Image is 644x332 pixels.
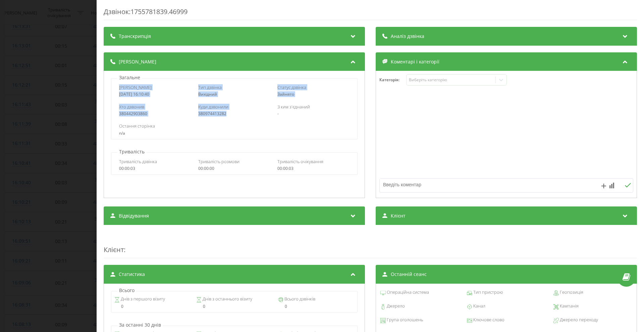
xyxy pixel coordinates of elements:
span: Днів з останнього візиту [202,296,252,302]
span: Днів з першого візиту [120,296,165,302]
div: Виберіть категорію [409,77,493,83]
div: 00:00:03 [119,166,191,171]
span: Зайнято [277,91,294,97]
span: Тип пристрою [472,289,503,296]
div: 0 [114,304,191,309]
span: Операційна система [386,289,429,296]
span: Джерело [386,303,405,310]
div: 380974413282 [198,111,270,116]
div: 00:00:03 [277,166,350,171]
span: Тип дзвінка [198,84,222,90]
p: Загальне [117,74,142,81]
span: Коментарі і категорії [391,58,439,65]
span: Вихідний [198,91,217,97]
div: 0 [278,304,354,309]
div: 00:00:00 [198,166,270,171]
h4: Категорія : [379,78,406,82]
span: Клієнт [391,212,406,219]
div: - [277,111,350,116]
span: [PERSON_NAME] [119,58,156,65]
span: Геопозиція [559,289,583,296]
span: Хто дзвонив [119,104,144,110]
p: За останні 30 днів [117,322,163,328]
div: : [104,232,637,258]
p: Тривалість [117,148,146,155]
span: Останній сеанс [391,271,427,278]
span: Тривалість очікування [277,158,323,164]
span: Статистика [119,271,145,278]
span: Джерело переходу [559,317,598,323]
span: Остання сторінка [119,123,155,129]
div: 380442903860 [119,111,191,116]
span: Куди дзвонили [198,104,228,110]
span: [PERSON_NAME] [119,84,152,90]
span: Всього дзвінків [283,296,315,302]
span: Група оголошень [386,317,423,323]
span: Транскрипція [119,33,151,40]
span: Кампанія [559,303,579,310]
span: З ким з'єднаний [277,104,310,110]
div: n/a [119,131,349,136]
p: Всього [117,287,136,294]
span: Клієнт [104,245,124,254]
span: Аналіз дзвінка [391,33,424,40]
span: Тривалість дзвінка [119,158,157,164]
span: Тривалість розмови [198,158,239,164]
span: Канал [472,303,485,310]
span: Відвідування [119,212,149,219]
div: 0 [196,304,272,309]
div: Дзвінок : 1755781839.46999 [104,7,637,20]
div: [DATE] 16:10:40 [119,92,191,97]
span: Ключове слово [472,317,504,323]
span: Статус дзвінка [277,84,306,90]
